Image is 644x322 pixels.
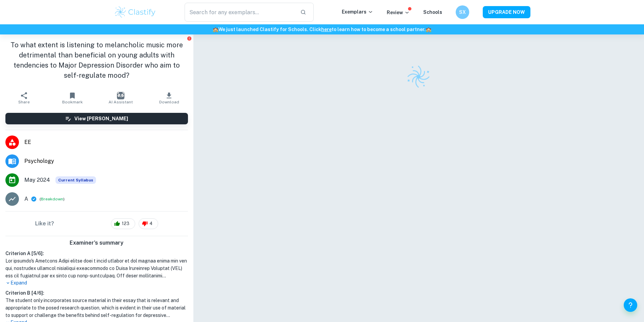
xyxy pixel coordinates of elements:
[55,176,96,184] span: Current Syllabus
[24,157,188,165] span: Psychology
[40,196,65,202] span: ( )
[109,100,133,104] span: AI Assistant
[5,289,188,297] h6: Criterion B [ 4 / 6 ]:
[624,298,637,312] button: Help and Feedback
[342,8,373,16] p: Exemplars
[35,220,54,228] h6: Like it?
[5,40,188,80] h1: To what extent is listening to melancholic music more detrimental than beneficial on young adults...
[404,62,433,92] img: Clastify logo
[185,3,295,22] input: Search for any exemplars...
[18,100,30,104] span: Share
[423,9,442,15] a: Schools
[48,89,97,107] button: Bookmark
[187,36,192,41] button: Report issue
[456,5,469,19] button: SX
[97,89,145,107] button: AI Assistant
[387,9,410,16] p: Review
[55,176,96,184] div: This exemplar is based on the current syllabus. Feel free to refer to it for inspiration/ideas wh...
[5,257,188,279] h1: Lor ipsumdo's Ametcons Adipi elitse doei t incid utlabor et dol magnaa enima min ven qui, nostrud...
[145,89,193,107] button: Download
[24,176,50,184] span: May 2024
[41,196,63,202] button: Breakdown
[159,100,179,104] span: Download
[5,297,188,319] h1: The student only incorporates source material in their essay that is relevant and appropriate to ...
[24,138,188,146] span: EE
[146,220,156,227] span: 4
[213,27,218,32] span: 🏫
[5,250,188,257] h6: Criterion A [ 5 / 6 ]:
[321,27,332,32] a: here
[117,92,124,99] img: AI Assistant
[24,195,28,203] p: A
[3,239,191,247] h6: Examiner's summary
[5,279,188,287] p: Expand
[62,100,83,104] span: Bookmark
[5,113,188,124] button: View [PERSON_NAME]
[114,5,157,19] img: Clastify logo
[139,218,158,229] div: 4
[74,115,128,122] h6: View [PERSON_NAME]
[483,6,530,18] button: UPGRADE NOW
[1,26,643,33] h6: We just launched Clastify for Schools. Click to learn how to become a school partner.
[111,218,135,229] div: 123
[458,8,466,16] h6: SX
[118,220,133,227] span: 123
[426,27,431,32] span: 🏫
